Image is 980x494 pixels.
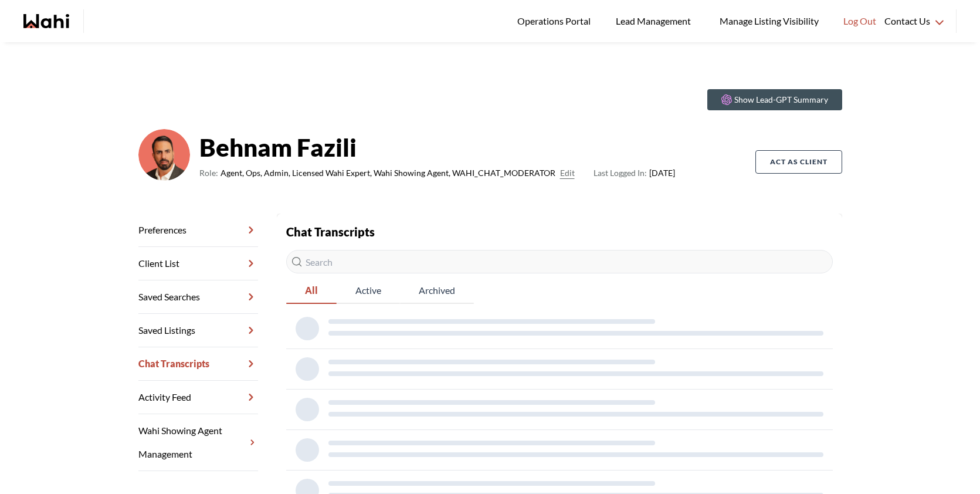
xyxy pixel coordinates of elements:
[843,13,876,29] span: Log Out
[616,13,695,29] span: Lead Management
[337,278,400,304] button: Active
[138,280,258,314] a: Saved Searches
[286,278,337,304] button: All
[734,94,828,106] p: Show Lead-GPT Summary
[138,129,190,181] img: cf9ae410c976398e.png
[138,247,258,280] a: Client List
[337,278,400,303] span: Active
[138,381,258,414] a: Activity Feed
[138,414,258,471] a: Wahi Showing Agent Management
[716,13,822,29] span: Manage Listing Visibility
[286,250,833,273] input: Search
[594,166,675,180] span: [DATE]
[199,166,218,180] span: Role:
[560,166,575,180] button: Edit
[23,14,69,28] a: Wahi homepage
[138,214,258,247] a: Preferences
[199,130,675,165] strong: Behnam Fazili
[221,166,555,180] span: Agent, Ops, Admin, Licensed Wahi Expert, Wahi Showing Agent, WAHI_CHAT_MODERATOR
[400,278,474,303] span: Archived
[138,314,258,347] a: Saved Listings
[286,278,337,303] span: All
[517,13,595,29] span: Operations Portal
[594,168,647,178] span: Last Logged In:
[755,150,842,174] button: Act as Client
[400,278,474,304] button: Archived
[286,225,375,239] strong: Chat Transcripts
[138,347,258,381] a: Chat Transcripts
[707,89,842,110] button: Show Lead-GPT Summary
